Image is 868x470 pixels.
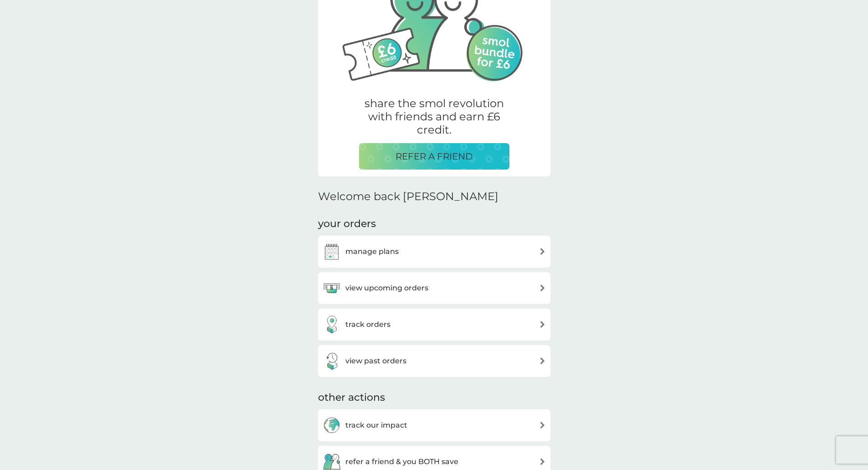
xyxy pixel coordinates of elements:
[395,149,473,164] p: REFER A FRIEND
[539,458,546,465] img: arrow right
[359,143,509,170] button: REFER A FRIEND
[359,97,509,136] p: share the smol revolution with friends and earn £6 credit.
[345,246,399,258] h3: manage plans
[539,357,546,364] img: arrow right
[345,355,406,367] h3: view past orders
[345,419,407,431] h3: track our impact
[318,190,498,203] h2: Welcome back [PERSON_NAME]
[539,321,546,328] img: arrow right
[539,422,546,429] img: arrow right
[318,217,376,231] h3: your orders
[345,456,458,468] h3: refer a friend & you BOTH save
[345,282,428,294] h3: view upcoming orders
[539,284,546,291] img: arrow right
[345,319,390,331] h3: track orders
[318,391,385,405] h3: other actions
[539,248,546,255] img: arrow right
